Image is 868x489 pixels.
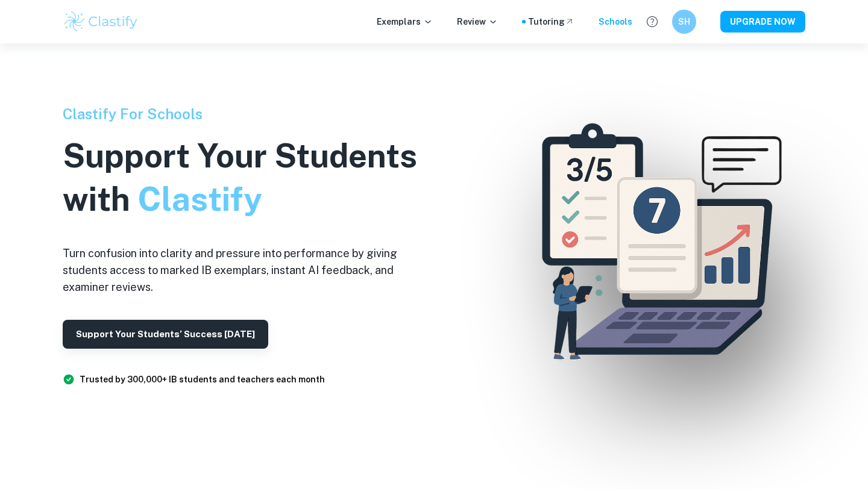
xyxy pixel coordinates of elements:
img: Clastify For Schools Hero [515,103,799,387]
a: Tutoring [528,15,574,28]
button: Support Your Students’ Success [DATE] [63,320,268,349]
h6: Trusted by 300,000+ IB students and teachers each month [80,373,325,386]
h6: SH [678,15,691,28]
p: Exemplars [377,15,433,28]
img: Clastify logo [63,10,139,34]
a: Schools [599,15,632,28]
p: Review [457,15,498,28]
h6: Turn confusion into clarity and pressure into performance by giving students access to marked IB ... [63,245,436,296]
button: Help and Feedback [642,11,662,32]
span: Clastify [137,180,262,218]
h6: Clastify For Schools [63,103,436,125]
button: SH [672,10,696,34]
h1: Support Your Students with [63,134,436,221]
button: UPGRADE NOW [720,11,805,33]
